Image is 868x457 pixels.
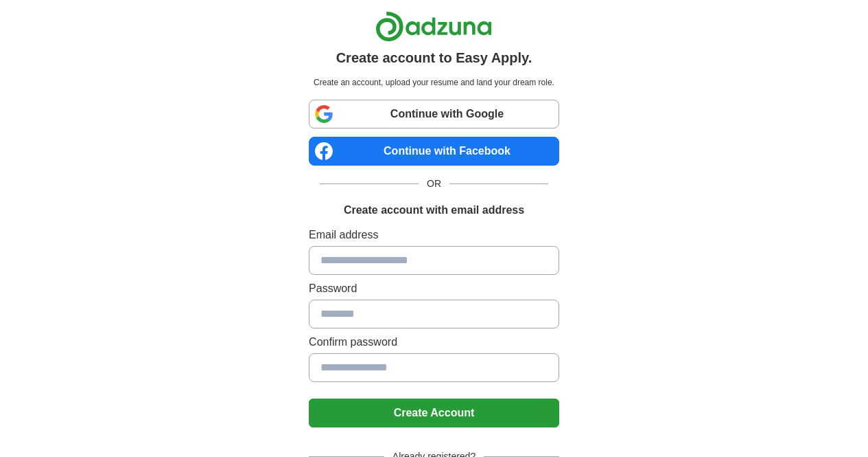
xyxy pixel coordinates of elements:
[419,177,449,191] span: OR
[309,100,559,129] a: Continue with Google
[309,137,559,166] a: Continue with Facebook
[309,227,559,243] label: Email address
[312,76,556,89] p: Create an account, upload your resume and land your dream role.
[344,202,524,219] h1: Create account with email address
[336,47,532,68] h1: Create account to Easy Apply.
[309,334,559,350] label: Confirm password
[309,280,559,297] label: Password
[309,399,559,427] button: Create Account
[375,11,492,42] img: Adzuna logo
